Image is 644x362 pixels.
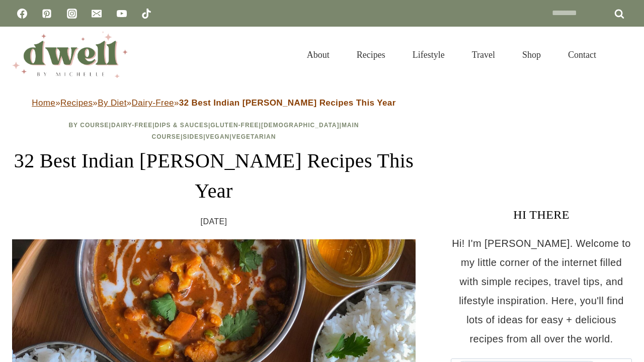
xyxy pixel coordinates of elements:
[12,146,416,206] h1: 32 Best Indian [PERSON_NAME] Recipes This Year
[451,234,632,348] p: Hi! I'm [PERSON_NAME]. Welcome to my little corner of the internet filled with simple recipes, tr...
[32,98,395,108] span: » » » »
[98,98,127,108] a: By Diet
[68,122,109,129] a: By Course
[60,98,93,108] a: Recipes
[112,4,132,24] a: YouTube
[615,46,632,63] button: View Search Form
[206,133,230,140] a: Vegan
[554,37,610,72] a: Contact
[155,122,208,129] a: Dips & Sauces
[37,4,57,24] a: Pinterest
[62,4,82,24] a: Instagram
[293,37,610,72] nav: Primary Navigation
[111,122,152,129] a: Dairy-Free
[261,122,340,129] a: [DEMOGRAPHIC_DATA]
[458,37,509,72] a: Travel
[183,133,203,140] a: Sides
[343,37,399,72] a: Recipes
[179,98,396,108] strong: 32 Best Indian [PERSON_NAME] Recipes This Year
[201,214,227,229] time: [DATE]
[509,37,554,72] a: Shop
[451,206,632,224] h3: HI THERE
[232,133,276,140] a: Vegetarian
[132,98,174,108] a: Dairy-Free
[12,4,32,24] a: Facebook
[399,37,458,72] a: Lifestyle
[210,122,259,129] a: Gluten-Free
[293,37,343,72] a: About
[12,32,128,78] img: DWELL by michelle
[32,98,55,108] a: Home
[87,4,107,24] a: Email
[136,4,156,24] a: TikTok
[68,122,359,140] span: | | | | | | | |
